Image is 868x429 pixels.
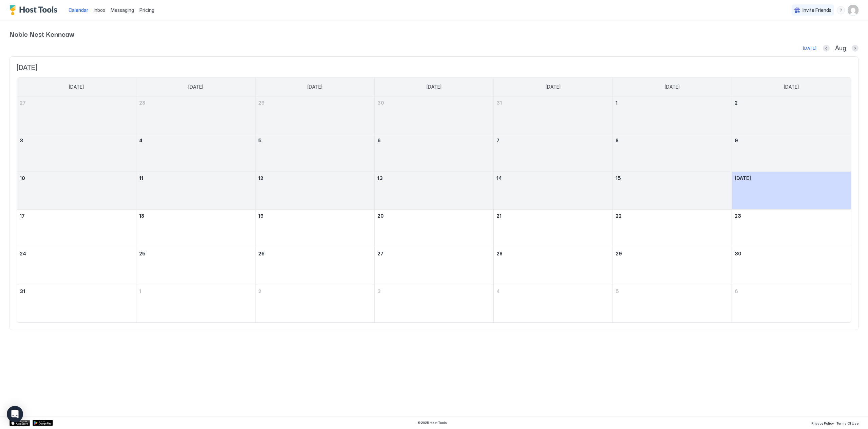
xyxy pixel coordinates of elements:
[374,96,493,134] td: July 30, 2025
[136,285,255,322] td: September 1, 2025
[539,78,567,96] a: Thursday
[613,172,732,184] a: August 15, 2025
[17,285,136,322] td: August 31, 2025
[256,210,374,222] a: August 19, 2025
[732,285,851,298] a: September 6, 2025
[496,175,502,181] span: 14
[613,247,732,260] a: August 29, 2025
[612,134,732,172] td: August 8, 2025
[852,45,858,52] button: Next month
[17,134,136,147] a: August 3, 2025
[377,251,383,256] span: 27
[493,96,612,134] td: July 31, 2025
[375,247,493,260] a: August 27, 2025
[616,100,618,106] span: 1
[612,209,732,247] td: August 22, 2025
[20,100,26,106] span: 27
[493,247,612,285] td: August 28, 2025
[255,172,374,209] td: August 12, 2025
[17,247,136,285] td: August 24, 2025
[20,288,25,294] span: 31
[802,44,817,52] button: [DATE]
[139,138,143,143] span: 4
[307,84,322,90] span: [DATE]
[20,213,25,219] span: 17
[10,29,858,39] span: Noble Nest Kenneaw
[255,209,374,247] td: August 19, 2025
[616,288,619,294] span: 5
[17,209,136,247] td: August 17, 2025
[494,285,612,298] a: September 4, 2025
[496,213,502,219] span: 21
[494,96,612,109] a: July 31, 2025
[136,134,255,172] td: August 4, 2025
[494,210,612,222] a: August 21, 2025
[836,421,858,425] span: Terms Of Use
[493,172,612,209] td: August 14, 2025
[612,96,732,134] td: August 1, 2025
[665,84,680,90] span: [DATE]
[777,78,806,96] a: Saturday
[136,134,255,147] a: August 4, 2025
[612,285,732,322] td: September 5, 2025
[613,210,732,222] a: August 22, 2025
[735,288,738,294] span: 6
[258,175,263,181] span: 12
[735,175,751,181] span: [DATE]
[17,96,136,109] a: July 27, 2025
[493,285,612,322] td: September 4, 2025
[10,420,30,426] a: App Store
[255,285,374,322] td: September 2, 2025
[136,285,255,298] a: September 1, 2025
[735,213,741,219] span: 23
[258,251,265,256] span: 26
[256,134,374,147] a: August 5, 2025
[732,209,851,247] td: August 23, 2025
[69,7,88,13] span: Calendar
[255,134,374,172] td: August 5, 2025
[136,209,255,247] td: August 18, 2025
[496,251,503,256] span: 28
[258,288,261,294] span: 2
[139,7,154,13] span: Pricing
[837,6,845,14] div: menu
[493,209,612,247] td: August 21, 2025
[111,7,134,13] span: Messaging
[301,78,329,96] a: Tuesday
[732,96,851,134] td: August 2, 2025
[494,134,612,147] a: August 7, 2025
[658,78,686,96] a: Friday
[17,172,136,184] a: August 10, 2025
[732,96,851,109] a: August 2, 2025
[256,247,374,260] a: August 26, 2025
[735,100,738,106] span: 2
[784,84,799,90] span: [DATE]
[62,78,91,96] a: Sunday
[374,134,493,172] td: August 6, 2025
[417,421,447,425] span: © 2025 Host Tools
[17,96,136,134] td: July 27, 2025
[494,172,612,184] a: August 14, 2025
[377,213,384,219] span: 20
[493,134,612,172] td: August 7, 2025
[375,210,493,222] a: August 20, 2025
[732,247,851,285] td: August 30, 2025
[139,288,141,294] span: 1
[377,288,381,294] span: 3
[732,134,851,147] a: August 9, 2025
[377,138,381,143] span: 6
[732,134,851,172] td: August 9, 2025
[374,172,493,209] td: August 13, 2025
[732,210,851,222] a: August 23, 2025
[136,247,255,260] a: August 25, 2025
[94,6,105,14] a: Inbox
[546,84,561,90] span: [DATE]
[811,421,834,425] span: Privacy Policy
[188,84,203,90] span: [DATE]
[616,251,622,256] span: 29
[256,285,374,298] a: September 2, 2025
[17,210,136,222] a: August 17, 2025
[803,7,831,13] span: Invite Friends
[136,210,255,222] a: August 18, 2025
